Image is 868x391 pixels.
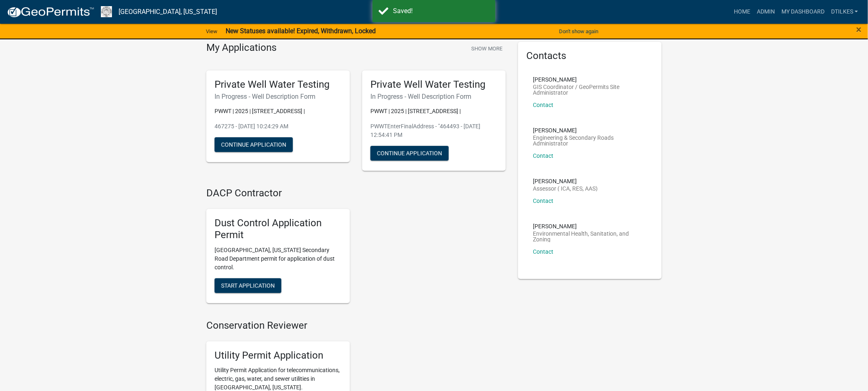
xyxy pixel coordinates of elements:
[533,152,553,159] a: Contact
[215,122,342,131] p: 467275 - [DATE] 10:24:29 AM
[533,198,553,204] a: Contact
[215,79,342,91] h5: Private Well Water Testing
[468,42,506,55] button: Show More
[526,50,653,62] h5: Contacts
[393,6,489,16] div: Saved!
[857,25,862,34] button: Close
[119,5,217,19] a: [GEOGRAPHIC_DATA], [US_STATE]
[370,107,498,116] p: PWWT | 2025 | [STREET_ADDRESS] |
[533,127,647,133] p: [PERSON_NAME]
[215,107,342,116] p: PWWT | 2025 | [STREET_ADDRESS] |
[828,4,861,20] a: dtilkes
[206,187,506,199] h4: DACP Contractor
[215,217,342,241] h5: Dust Control Application Permit
[533,248,553,255] a: Contact
[533,178,598,184] p: [PERSON_NAME]
[857,24,862,35] span: ×
[370,93,498,100] h6: In Progress - Well Description Form
[556,25,602,38] button: Don't show again
[533,102,553,108] a: Contact
[731,4,754,20] a: Home
[226,27,376,35] strong: New Statuses available! Expired, Withdrawn, Locked
[215,278,281,293] button: Start Application
[101,6,112,17] img: Franklin County, Iowa
[778,4,828,20] a: My Dashboard
[221,282,275,289] span: Start Application
[533,77,647,82] p: [PERSON_NAME]
[215,93,342,100] h6: In Progress - Well Description Form
[215,246,342,272] p: [GEOGRAPHIC_DATA], [US_STATE] Secondary Road Department permit for application of dust control.
[533,186,598,191] p: Assessor ( ICA, RES, AAS)
[370,122,498,139] p: PWWTEnterFinalAddress - "464493 - [DATE] 12:54:41 PM
[533,84,647,95] p: GIS Coordinator / GeoPermits Site Administrator
[203,25,221,38] a: View
[533,231,647,242] p: Environmental Health, Sanitation, and Zoning
[215,137,293,152] button: Continue Application
[533,135,647,146] p: Engineering & Secondary Roads Administrator
[206,42,276,54] h4: My Applications
[206,320,506,332] h4: Conservation Reviewer
[533,223,647,229] p: [PERSON_NAME]
[370,79,498,91] h5: Private Well Water Testing
[754,4,778,20] a: Admin
[215,350,342,361] h5: Utility Permit Application
[370,146,449,161] button: Continue Application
